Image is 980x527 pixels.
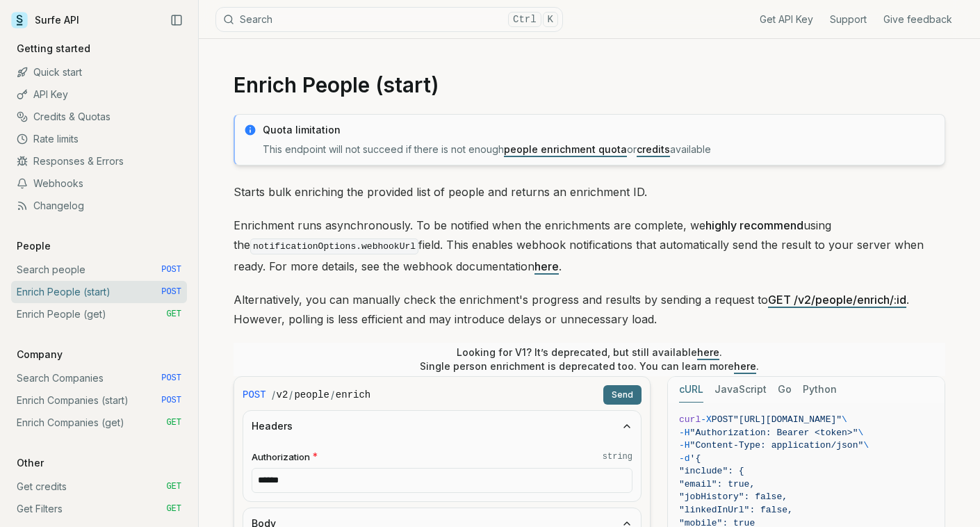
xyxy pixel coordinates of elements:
[289,388,293,402] span: /
[543,12,558,27] kbd: K
[603,451,632,462] code: string
[11,348,68,362] p: Company
[243,388,266,402] span: POST
[883,13,952,26] a: Give feedback
[679,453,690,464] span: -d
[294,388,329,402] code: people
[679,377,703,403] button: cURL
[234,216,945,276] p: Enrichment runs asynchronously. To be notified when the enrichments are complete, we using the fi...
[166,417,181,428] span: GET
[11,281,187,303] a: Enrich People (start) POST
[679,479,755,489] span: "email": true,
[768,293,906,307] a: GET /v2/people/enrich/:id
[11,83,187,106] a: API Key
[252,451,310,464] span: Authorization
[215,7,563,32] button: SearchCtrlK
[331,388,334,402] span: /
[166,309,181,320] span: GET
[842,414,847,425] span: \
[705,218,803,232] strong: highly recommend
[263,143,936,156] p: This endpoint will not succeed if there is not enough or available
[508,12,541,27] kbd: Ctrl
[603,385,642,405] button: Send
[11,476,187,498] a: Get credits GET
[11,195,187,217] a: Changelog
[272,388,275,402] span: /
[11,367,187,389] a: Search Companies POST
[11,10,79,31] a: Surfe API
[161,395,181,406] span: POST
[11,172,187,195] a: Webhooks
[11,239,56,253] p: People
[863,440,869,451] span: \
[679,440,690,451] span: -H
[11,498,187,520] a: Get Filters GET
[11,150,187,172] a: Responses & Errors
[166,481,181,492] span: GET
[858,428,863,438] span: \
[504,143,627,155] a: people enrichment quota
[760,13,813,26] a: Get API Key
[250,238,418,254] code: notificationOptions.webhookUrl
[263,123,936,137] p: Quota limitation
[690,440,864,451] span: "Content-Type: application/json"
[679,428,690,438] span: -H
[11,412,187,434] a: Enrich Companies (get) GET
[234,290,945,329] p: Alternatively, you can manually check the enrichment's progress and results by sending a request ...
[336,388,370,402] code: enrich
[697,346,719,358] a: here
[11,61,187,83] a: Quick start
[277,388,288,402] code: v2
[11,42,96,56] p: Getting started
[234,182,945,202] p: Starts bulk enriching the provided list of people and returns an enrichment ID.
[161,286,181,298] span: POST
[679,505,793,515] span: "linkedInUrl": false,
[778,377,792,403] button: Go
[734,360,756,372] a: here
[679,466,744,476] span: "include": {
[243,411,641,441] button: Headers
[690,428,858,438] span: "Authorization: Bearer <token>"
[11,106,187,128] a: Credits & Quotas
[534,259,559,273] a: here
[11,259,187,281] a: Search people POST
[701,414,712,425] span: -X
[420,346,759,373] p: Looking for V1? It’s deprecated, but still available . Single person enrichment is deprecated too...
[714,377,767,403] button: JavaScript
[679,492,787,502] span: "jobHistory": false,
[234,72,945,97] h1: Enrich People (start)
[803,377,837,403] button: Python
[161,264,181,275] span: POST
[690,453,701,464] span: '{
[11,456,49,470] p: Other
[11,128,187,150] a: Rate limits
[733,414,842,425] span: "[URL][DOMAIN_NAME]"
[637,143,670,155] a: credits
[830,13,867,26] a: Support
[161,373,181,384] span: POST
[11,389,187,412] a: Enrich Companies (start) POST
[166,10,187,31] button: Collapse Sidebar
[11,303,187,325] a: Enrich People (get) GET
[712,414,733,425] span: POST
[166,503,181,514] span: GET
[679,414,701,425] span: curl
